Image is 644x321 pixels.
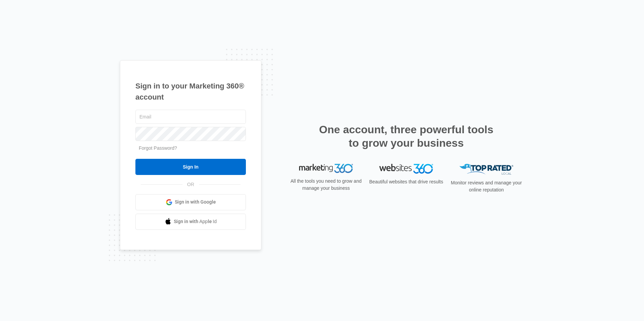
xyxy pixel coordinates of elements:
[368,178,444,185] p: Beautiful websites that drive results
[175,199,216,206] span: Sign in with Google
[288,178,364,192] p: All the tools you need to grow and manage your business
[379,164,433,174] img: Websites 360
[317,123,495,150] h2: One account, three powerful tools to grow your business
[135,194,246,210] a: Sign in with Google
[449,179,524,193] p: Monitor reviews and manage your online reputation
[459,164,513,175] img: Top Rated Local
[135,110,246,124] input: Email
[174,218,217,225] span: Sign in with Apple Id
[299,164,353,173] img: Marketing 360
[135,80,246,103] h1: Sign in to your Marketing 360® account
[183,181,199,188] span: OR
[139,145,177,151] a: Forgot Password?
[135,159,246,175] input: Sign In
[135,214,246,230] a: Sign in with Apple Id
